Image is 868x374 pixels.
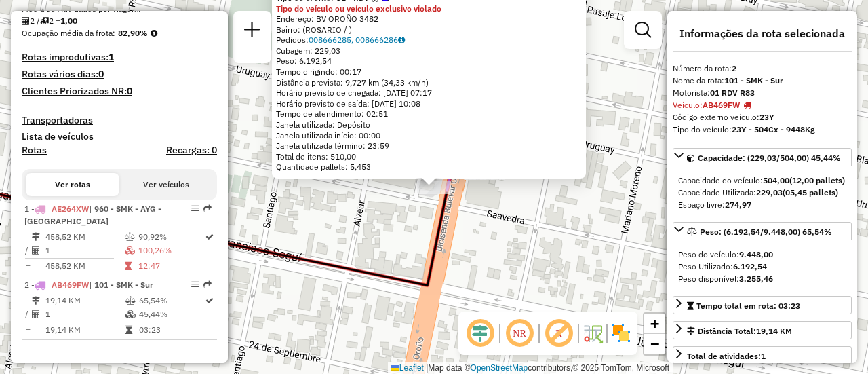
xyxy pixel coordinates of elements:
[22,28,115,38] span: Ocupação média da frota:
[629,16,656,43] a: Exibir filtros
[391,363,424,373] a: Leaflet
[191,280,199,288] em: Opções
[22,15,217,27] div: 2 / 2 =
[24,307,31,321] td: /
[739,274,773,284] strong: 3.255,46
[276,77,582,88] div: Distância prevista: 9,727 km (34,33 km/h)
[276,67,582,77] div: Tempo dirigindo: 00:17
[673,169,852,217] div: Capacidade: (229,03/504,00) 45,44%
[45,259,124,273] td: 458,52 KM
[32,233,40,241] i: Distância Total
[108,51,114,63] strong: 1
[582,322,604,344] img: Fluxo de ruas
[203,204,212,212] em: Rota exportada
[22,69,217,80] h4: Rotas vários dias:
[276,130,582,141] div: Janela utilizada início: 00:00
[138,323,204,337] td: 03:23
[125,246,135,255] i: % de utilização da cubagem
[471,363,528,373] a: OpenStreetMap
[45,323,125,337] td: 19,14 KM
[759,112,774,122] strong: 23Y
[151,29,157,37] em: Média calculada utilizando a maior ocupação (%Peso ou %Cubagem) de cada rota da sessão. Rotas cro...
[138,259,204,273] td: 12:47
[22,131,217,143] h4: Lista de veículos
[276,88,582,98] div: Horário previsto de chegada: [DATE] 07:17
[673,243,852,291] div: Peso: (6.192,54/9.448,00) 65,54%
[166,145,217,156] h4: Recargas: 0
[125,310,136,318] i: % de utilização da cubagem
[673,124,852,136] div: Tipo do veículo:
[756,187,783,198] strong: 229,03
[739,249,773,259] strong: 9.448,00
[276,141,582,151] div: Janela utilizada término: 23:59
[24,204,161,226] span: | 960 - SMK - AYG - [GEOGRAPHIC_DATA]
[24,280,153,290] span: 2 -
[276,56,332,66] span: Peso: 6.192,54
[673,148,852,166] a: Capacidade: (229,03/504,00) 45,44%
[650,335,659,352] span: −
[398,36,405,44] i: Observações
[276,45,340,56] span: Cubagem: 229,03
[138,307,204,321] td: 45,44%
[724,75,783,86] strong: 101 - SMK - Sur
[710,88,755,98] strong: 01 RDV R83
[673,222,852,240] a: Peso: (6.192,54/9.448,00) 65,54%
[426,363,428,373] span: |
[22,52,217,63] h4: Rotas improdutivas:
[239,16,266,47] a: Nova sessão e pesquisa
[650,315,659,332] span: +
[119,173,213,196] button: Ver veículos
[276,14,582,24] div: Endereço: BV OROÑO 3482
[22,145,47,156] a: Rotas
[24,204,161,226] span: 1 -
[138,294,204,307] td: 65,54%
[22,115,217,126] h4: Transportadoras
[673,27,852,40] h4: Informações da rota selecionada
[700,227,832,237] span: Peso: (6.192,54/9.448,00) 65,54%
[783,187,838,198] strong: (05,45 pallets)
[673,296,852,314] a: Tempo total em rota: 03:23
[125,326,132,334] i: Tempo total em rota
[687,351,766,361] span: Total de atividades:
[45,294,125,307] td: 19,14 KM
[703,100,740,110] strong: AB469FW
[45,244,124,257] td: 1
[40,17,49,25] i: Total de rotas
[89,280,153,290] span: | 101 - SMK - Sur
[32,246,40,255] i: Total de Atividades
[52,280,89,290] span: AB469FW
[503,317,536,350] span: Ocultar NR
[45,307,125,321] td: 1
[22,17,30,25] i: Total de Atividades
[22,86,217,97] h4: Clientes Priorizados NR:
[276,35,582,45] div: Pedidos:
[678,187,846,199] div: Capacidade Utilizada:
[763,175,789,185] strong: 504,00
[644,314,665,334] a: Zoom in
[203,280,212,288] em: Rota exportada
[673,87,852,99] div: Motorista:
[309,35,405,45] a: 008666285, 008666286
[678,249,773,259] span: Peso do veículo:
[276,119,582,130] div: Janela utilizada: Depósito
[761,351,766,361] strong: 1
[26,173,119,196] button: Ver rotas
[725,200,751,210] strong: 274,97
[678,261,846,273] div: Peso Utilizado:
[191,204,199,212] em: Opções
[24,244,31,257] td: /
[32,310,40,318] i: Total de Atividades
[743,101,751,109] i: Tipo do veículo ou veículo exclusivo violado
[388,362,673,374] div: Map data © contributors,© 2025 TomTom, Microsoft
[32,297,40,305] i: Distância Total
[673,321,852,339] a: Distância Total:19,14 KM
[24,323,31,337] td: =
[125,297,136,305] i: % de utilização do peso
[60,16,77,26] strong: 1,00
[276,24,582,35] div: Bairro: (ROSARIO / )
[756,326,792,336] span: 19,14 KM
[673,111,852,124] div: Código externo veículo:
[542,317,575,350] span: Exibir rótulo
[678,199,846,211] div: Espaço livre:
